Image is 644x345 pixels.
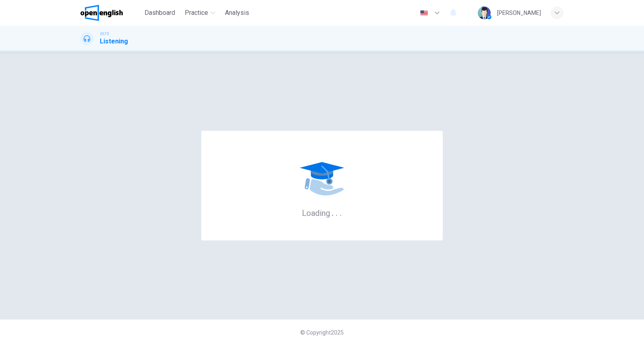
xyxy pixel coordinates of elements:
h1: Listening [100,37,128,46]
button: Analysis [222,6,252,20]
span: © Copyright 2025 [300,329,344,336]
h6: Loading [302,207,342,218]
div: [PERSON_NAME] [497,8,541,18]
a: OpenEnglish logo [80,5,141,21]
img: Profile picture [478,6,491,19]
span: Dashboard [144,8,175,18]
button: Practice [182,6,219,20]
h6: . [335,205,338,219]
img: OpenEnglish logo [80,5,123,21]
span: IELTS [100,31,109,37]
h6: . [339,205,342,219]
button: Dashboard [141,6,178,20]
span: Analysis [225,8,249,18]
span: Practice [185,8,208,18]
img: en [419,10,429,16]
h6: . [331,205,334,219]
